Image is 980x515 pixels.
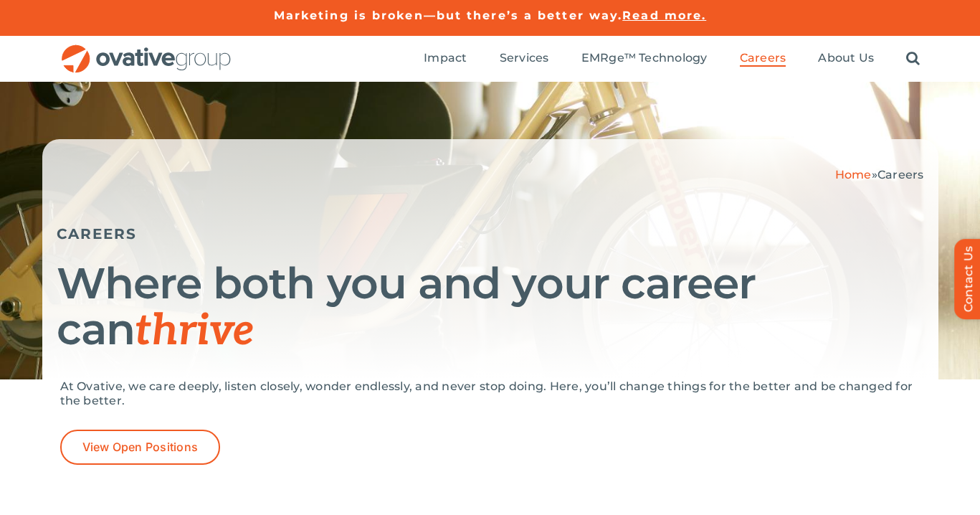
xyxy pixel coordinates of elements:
[740,51,786,65] span: Careers
[82,440,199,454] span: View Open Positions
[740,51,786,67] a: Careers
[57,225,924,242] h5: CAREERS
[424,51,467,67] a: Impact
[818,51,874,67] a: About Us
[57,260,924,354] h1: Where both you and your career can
[835,168,924,181] span: »
[135,306,254,357] span: thrive
[622,9,706,22] a: Read more.
[60,43,232,57] a: OG_Full_horizontal_RGB
[274,9,623,22] a: Marketing is broken—but there’s a better way.
[424,36,920,82] nav: Menu
[818,51,874,65] span: About Us
[424,51,467,65] span: Impact
[500,51,549,67] a: Services
[500,51,549,65] span: Services
[906,51,920,67] a: Search
[835,168,872,181] a: Home
[60,430,221,465] a: View Open Positions
[877,168,924,181] span: Careers
[581,51,708,67] a: EMRge™ Technology
[581,51,708,65] span: EMRge™ Technology
[60,379,920,408] p: At Ovative, we care deeply, listen closely, wonder endlessly, and never stop doing. Here, you’ll ...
